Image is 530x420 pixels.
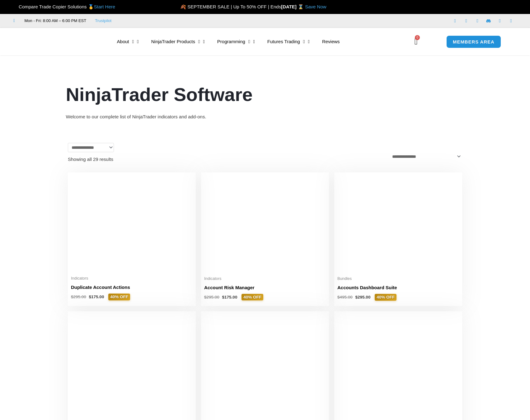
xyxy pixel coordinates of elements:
span: Indicators [71,276,193,281]
a: Reviews [316,34,346,49]
bdi: 295.00 [204,295,219,299]
span: $ [337,295,340,299]
img: Account Risk Manager [204,176,326,272]
span: Indicators [204,276,326,281]
a: MEMBERS AREA [446,35,501,48]
a: 0 [405,33,427,51]
div: Welcome to our complete list of NinjaTrader indicators and add-ons. [66,112,464,121]
h1: NinjaTrader Software [66,82,464,108]
bdi: 495.00 [337,295,353,299]
img: Essential Chart Trader Tools [204,314,326,419]
span: 40% OFF [242,294,263,301]
a: Programming [211,34,261,49]
img: LogoAI | Affordable Indicators – NinjaTrader [32,30,99,53]
span: 40% OFF [108,294,130,300]
span: MEMBERS AREA [453,39,495,44]
span: 40% OFF [375,294,396,301]
a: NinjaTrader Products [145,34,211,49]
span: Compare Trade Copier Solutions 🥇 [13,4,115,9]
a: Account Risk Manager [204,284,326,294]
a: Futures Trading [261,34,316,49]
bdi: 295.00 [71,294,86,299]
a: Duplicate Account Actions [71,284,193,294]
h2: Accounts Dashboard Suite [337,284,459,291]
span: Mon - Fri: 8:00 AM – 6:00 PM EST [23,17,87,25]
img: Duplicate Account Actions [71,176,193,272]
bdi: 175.00 [89,294,104,299]
span: 0 [415,35,420,40]
select: Shop order [389,152,462,161]
span: $ [222,295,225,299]
strong: [DATE] ⌛ [281,4,305,9]
span: $ [204,295,207,299]
span: Bundles [337,276,459,281]
a: Trustpilot [95,17,111,25]
span: 🍂 SEPTEMBER SALE | Up To 50% OFF | Ends [180,4,281,9]
img: ProfessionalToolsBundlePage [337,314,459,419]
span: $ [89,294,91,299]
nav: Menu [111,34,405,49]
a: Accounts Dashboard Suite [337,284,459,294]
a: Save Now [305,4,326,9]
p: Showing all 29 results [68,157,113,162]
bdi: 175.00 [222,295,237,299]
img: BasicTools [71,314,193,419]
a: Start Here [94,4,115,9]
h2: Duplicate Account Actions [71,284,193,290]
h2: Account Risk Manager [204,284,326,291]
img: 🏆 [14,4,18,9]
span: $ [355,295,358,299]
a: About [111,34,145,49]
img: Accounts Dashboard Suite [337,176,459,272]
span: $ [71,294,73,299]
bdi: 295.00 [355,295,371,299]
